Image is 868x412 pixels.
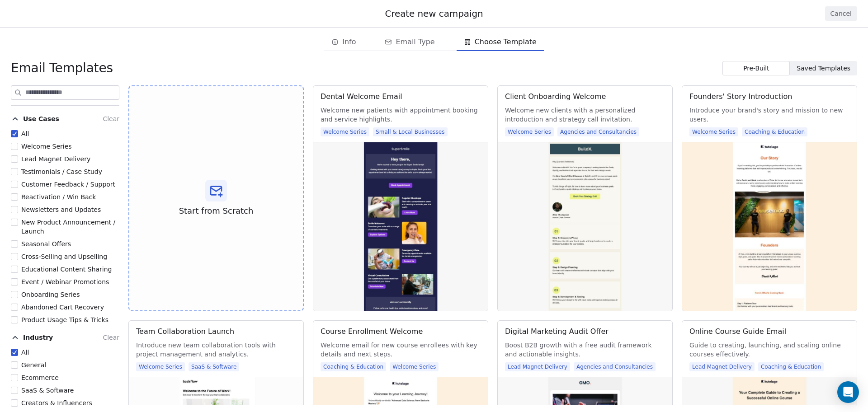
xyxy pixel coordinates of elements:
[689,341,849,359] span: Guide to creating, launching, and scaling online courses effectively.
[21,143,72,150] span: Welcome Series
[21,181,115,188] span: Customer Feedback / Support
[505,362,570,371] span: Lead Magnet Delivery
[505,341,665,359] span: Boost B2B growth with a free audit framework and actionable insights.
[11,129,119,324] div: Use CasesClear
[21,240,71,248] span: Seasonal Offers
[11,218,18,227] button: New Product Announcement / Launch
[23,333,53,342] span: Industry
[321,106,481,124] span: Welcome new patients with appointment booking and service highlights.
[21,349,29,356] span: All
[324,33,544,51] div: email creation steps
[689,326,786,337] div: Online Course Guide Email
[11,290,18,299] button: Onboarding Series
[797,64,850,73] span: Saved Templates
[11,315,18,324] button: Product Usage Tips & Tricks
[321,127,369,136] span: Welcome Series
[11,330,119,348] button: IndustryClear
[396,37,434,47] span: Email Type
[390,362,439,371] span: Welcome Series
[689,362,755,371] span: Lead Magnet Delivery
[21,316,108,323] span: Product Usage Tips & Tricks
[21,219,115,235] span: New Product Announcement / Launch
[505,127,554,136] span: Welcome Series
[742,127,807,136] span: Coaching & Education
[11,239,18,248] button: Seasonal Offers
[136,326,234,337] div: Team Collaboration Launch
[21,278,109,286] span: Event / Webinar Promotions
[189,362,239,371] span: SaaS & Software
[758,362,824,371] span: Coaching & Education
[103,115,119,122] span: Clear
[11,192,18,201] button: Reactivation / Win Back
[321,91,402,102] div: Dental Welcome Email
[11,142,18,151] button: Welcome Series
[505,326,609,337] div: Digital Marketing Audit Offer
[136,362,185,371] span: Welcome Series
[21,399,92,407] span: Creators & Influencers
[557,127,639,136] span: Agencies and Consultancies
[505,106,665,124] span: Welcome new clients with a personalized introduction and strategy call invitation.
[21,266,112,273] span: Educational Content Sharing
[21,168,102,175] span: Testimonials / Case Study
[23,114,59,123] span: Use Cases
[21,291,80,298] span: Onboarding Series
[689,106,849,124] span: Introduce your brand's story and mission to new users.
[136,341,296,359] span: Introduce new team collaboration tools with project management and analytics.
[21,206,101,213] span: Newsletters and Updates
[21,304,104,311] span: Abandoned Cart Recovery
[11,277,18,286] button: Event / Webinar Promotions
[103,113,119,124] button: Clear
[11,360,18,370] button: General
[574,362,656,371] span: Agencies and Consultancies
[103,332,119,343] button: Clear
[321,326,423,337] div: Course Enrollment Welcome
[11,386,18,395] button: SaaS & Software
[21,193,96,201] span: Reactivation / Win Back
[11,373,18,382] button: Ecommerce
[689,91,792,102] div: Founders' Story Introduction
[342,37,356,47] span: Info
[21,374,59,381] span: Ecommerce
[11,7,857,20] div: Create new campaign
[11,60,113,76] span: Email Templates
[11,265,18,274] button: Educational Content Sharing
[21,361,46,369] span: General
[11,167,18,176] button: Testimonials / Case Study
[689,127,738,136] span: Welcome Series
[11,180,18,189] button: Customer Feedback / Support
[11,111,119,129] button: Use CasesClear
[21,253,107,260] span: Cross-Selling and Upselling
[837,381,859,403] div: Open Intercom Messenger
[21,387,74,394] span: SaaS & Software
[11,129,18,138] button: All
[21,155,90,163] span: Lead Magnet Delivery
[11,154,18,164] button: Lead Magnet Delivery
[11,252,18,261] button: Cross-Selling and Upselling
[11,348,18,357] button: All
[321,362,386,371] span: Coaching & Education
[21,130,29,137] span: All
[11,303,18,312] button: Abandoned Cart Recovery
[373,127,448,136] span: Small & Local Businesses
[11,205,18,214] button: Newsletters and Updates
[11,398,18,407] button: Creators & Influencers
[179,205,254,217] span: Start from Scratch
[321,341,481,359] span: Welcome email for new course enrollees with key details and next steps.
[825,6,857,21] button: Cancel
[505,91,606,102] div: Client Onboarding Welcome
[475,37,537,47] span: Choose Template
[103,334,119,341] span: Clear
